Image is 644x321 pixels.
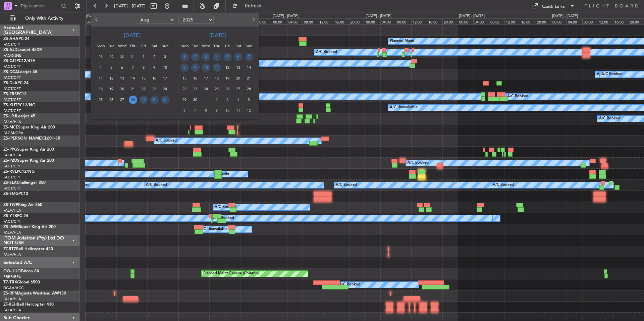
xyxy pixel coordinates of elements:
[149,51,160,62] div: 2-8-2025
[191,53,200,61] span: 2
[211,41,222,51] div: Thu
[138,94,149,105] div: 29-8-2025
[211,84,222,94] div: 25-9-2025
[149,94,160,105] div: 30-8-2025
[222,84,233,94] div: 26-9-2025
[223,53,232,61] span: 5
[244,94,254,105] div: 5-10-2025
[117,73,127,84] div: 13-8-2025
[140,74,148,83] span: 15
[180,106,189,115] span: 6
[95,84,106,94] div: 18-8-2025
[150,85,159,93] span: 23
[95,73,106,84] div: 11-8-2025
[244,51,254,62] div: 7-9-2025
[178,16,214,24] select: Select year
[191,63,200,72] span: 9
[117,51,127,62] div: 30-7-2025
[244,62,254,73] div: 14-9-2025
[179,62,190,73] div: 8-9-2025
[213,63,221,72] span: 11
[179,94,190,105] div: 29-9-2025
[138,41,149,51] div: Fri
[106,73,117,84] div: 12-8-2025
[191,106,200,115] span: 7
[233,73,244,84] div: 20-9-2025
[190,41,201,51] div: Tue
[97,85,105,93] span: 18
[222,41,233,51] div: Fri
[127,51,138,62] div: 31-7-2025
[118,74,126,83] span: 13
[107,96,116,104] span: 26
[117,94,127,105] div: 27-8-2025
[161,85,169,93] span: 24
[140,63,148,72] span: 8
[106,84,117,94] div: 19-8-2025
[190,105,201,116] div: 7-10-2025
[233,51,244,62] div: 6-9-2025
[93,14,101,25] button: Previous month
[223,85,232,93] span: 26
[106,41,117,51] div: Tue
[129,96,137,104] span: 28
[117,62,127,73] div: 6-8-2025
[201,73,211,84] div: 17-9-2025
[107,85,116,93] span: 19
[107,74,116,83] span: 12
[211,94,222,105] div: 2-10-2025
[149,73,160,84] div: 16-8-2025
[223,96,232,104] span: 3
[211,62,222,73] div: 11-9-2025
[179,105,190,116] div: 6-10-2025
[149,41,160,51] div: Sat
[140,96,148,104] span: 29
[129,63,137,72] span: 7
[127,73,138,84] div: 14-8-2025
[149,62,160,73] div: 9-8-2025
[161,96,169,104] span: 31
[138,73,149,84] div: 15-8-2025
[201,84,211,94] div: 24-9-2025
[190,51,201,62] div: 2-9-2025
[201,41,211,51] div: Wed
[117,84,127,94] div: 20-8-2025
[97,53,105,61] span: 28
[150,53,159,61] span: 2
[213,106,221,115] span: 9
[190,62,201,73] div: 9-9-2025
[190,73,201,84] div: 16-9-2025
[127,84,138,94] div: 21-8-2025
[118,96,126,104] span: 27
[191,96,200,104] span: 30
[107,53,116,61] span: 29
[97,96,105,104] span: 25
[244,73,254,84] div: 21-9-2025
[161,74,169,83] span: 17
[106,62,117,73] div: 5-8-2025
[234,53,243,61] span: 6
[213,85,221,93] span: 25
[160,73,170,84] div: 17-8-2025
[117,41,127,51] div: Wed
[180,63,189,72] span: 8
[245,63,253,72] span: 14
[106,94,117,105] div: 26-8-2025
[127,94,138,105] div: 28-8-2025
[129,53,137,61] span: 31
[201,94,211,105] div: 1-10-2025
[233,105,244,116] div: 11-10-2025
[222,105,233,116] div: 10-10-2025
[138,84,149,94] div: 22-8-2025
[234,74,243,83] span: 20
[234,63,243,72] span: 13
[244,105,254,116] div: 12-10-2025
[191,85,200,93] span: 23
[95,62,106,73] div: 4-8-2025
[213,53,221,61] span: 4
[97,74,105,83] span: 11
[118,53,126,61] span: 30
[149,84,160,94] div: 23-8-2025
[95,94,106,105] div: 25-8-2025
[222,73,233,84] div: 19-9-2025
